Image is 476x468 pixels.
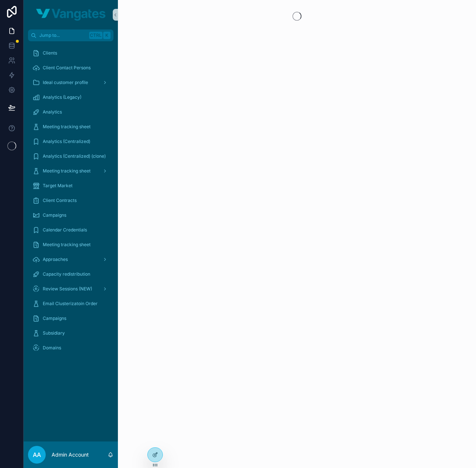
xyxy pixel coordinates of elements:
span: Approaches [43,256,68,262]
a: Review Sessions (NEW) [28,282,113,296]
a: Campaigns [28,312,113,325]
span: AA [33,450,41,459]
a: Meeting tracking sheet [28,238,113,251]
a: Client Contracts [28,194,113,207]
a: Subsidiary [28,326,113,340]
span: Analytics (Centralized) [43,139,90,144]
img: App logo [36,9,105,21]
span: Email Clusterizatoin Order [43,301,98,307]
a: Target Market [28,179,113,192]
span: Client Contact Persons [43,65,91,71]
span: Subsidiary [43,330,65,336]
a: Email Clusterizatoin Order [28,297,113,310]
span: Clients [43,50,57,56]
span: Campaigns [43,315,66,321]
a: Campaigns [28,209,113,222]
a: Clients [28,46,113,60]
a: Analytics (Legacy) [28,91,113,104]
span: K [104,32,110,38]
span: Analytics (Legacy) [43,94,81,100]
span: Calendar Credentials [43,227,87,233]
a: Client Contact Persons [28,61,113,74]
span: Meeting tracking sheet [43,124,91,130]
button: Jump to...CtrlK [28,29,113,41]
span: Meeting tracking sheet [43,168,91,174]
span: Domains [43,345,61,351]
a: Ideal customer profile [28,76,113,89]
div: scrollable content [24,41,118,364]
span: Client Contracts [43,198,77,203]
span: Ideal customer profile [43,80,88,85]
span: Analytics (Centralized) (clone) [43,153,106,159]
a: Analytics (Centralized) [28,135,113,148]
span: Review Sessions (NEW) [43,286,92,292]
span: Target Market [43,183,73,189]
a: Meeting tracking sheet [28,164,113,178]
span: Capacity redistribution [43,271,90,277]
span: Jump to... [39,32,86,38]
a: Domains [28,341,113,355]
span: Campaigns [43,212,66,218]
span: Ctrl [89,32,102,39]
p: Admin Account [52,451,89,458]
span: Analytics [43,109,62,115]
a: Analytics [28,105,113,119]
a: Calendar Credentials [28,223,113,237]
a: Approaches [28,253,113,266]
a: Analytics (Centralized) (clone) [28,150,113,163]
span: Meeting tracking sheet [43,242,91,248]
a: Capacity redistribution [28,268,113,281]
a: Meeting tracking sheet [28,120,113,133]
